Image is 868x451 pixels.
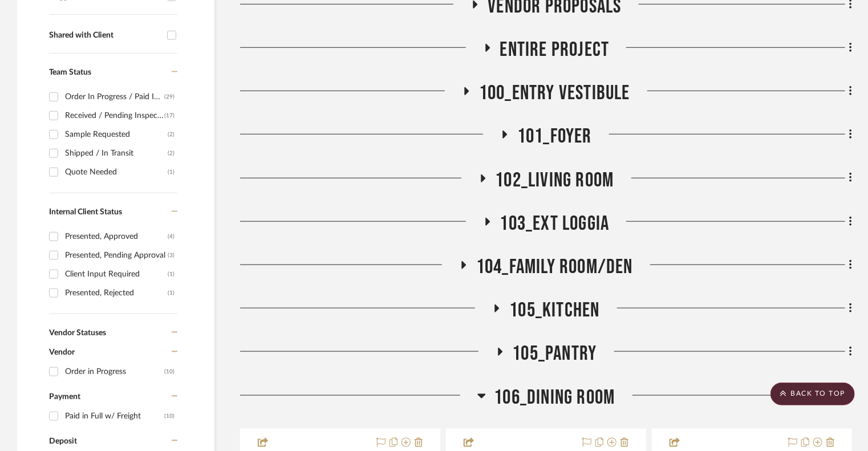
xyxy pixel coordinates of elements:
[496,168,614,193] span: 102_Living Room
[168,246,175,265] div: (3)
[65,144,168,162] div: Shipped / In Transit
[49,68,91,76] span: Team Status
[49,393,80,401] span: Payment
[168,144,175,162] div: (2)
[168,284,175,302] div: (1)
[168,125,175,144] div: (2)
[49,437,77,445] span: Deposit
[513,342,597,366] span: 105_Pantry
[164,107,175,125] div: (17)
[49,348,75,356] span: Vendor
[65,88,164,106] div: Order In Progress / Paid In Full w/ Freight, No Balance due
[476,255,633,279] span: 104_Family Room/Den
[517,124,592,149] span: 101_Foyer
[164,363,175,381] div: (10)
[65,125,168,144] div: Sample Requested
[494,385,615,410] span: 106_Dining Room
[65,265,168,283] div: Client Input Required
[168,227,175,246] div: (4)
[49,208,122,216] span: Internal Client Status
[65,227,168,246] div: Presented, Approved
[65,363,164,381] div: Order in Progress
[168,163,175,181] div: (1)
[65,163,168,181] div: Quote Needed
[168,265,175,283] div: (1)
[49,31,161,40] div: Shared with Client
[500,38,610,62] span: Entire Project
[164,407,175,425] div: (10)
[500,212,610,236] span: 103_Ext Loggia
[65,407,164,425] div: Paid in Full w/ Freight
[65,107,164,125] div: Received / Pending Inspection
[65,284,168,302] div: Presented, Rejected
[479,81,630,105] span: 100_Entry Vestibule
[509,298,599,323] span: 105_Kitchen
[770,383,855,405] scroll-to-top-button: BACK TO TOP
[164,88,175,106] div: (29)
[49,329,106,337] span: Vendor Statuses
[65,246,168,265] div: Presented, Pending Approval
